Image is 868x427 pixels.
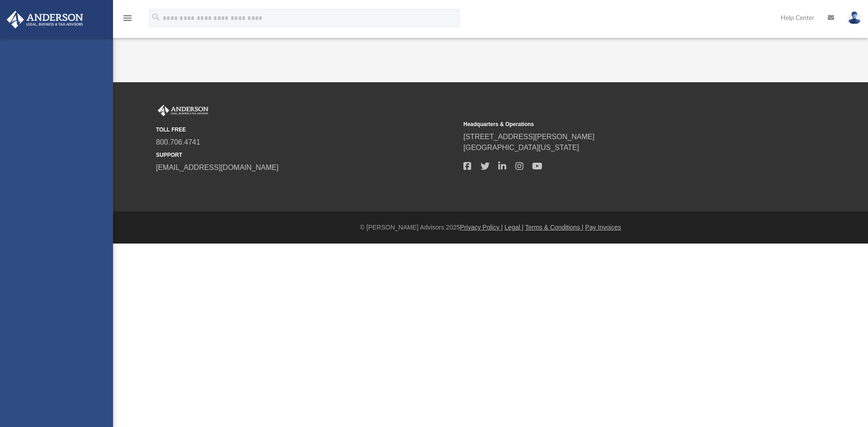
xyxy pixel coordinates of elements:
small: Headquarters & Operations [463,120,764,128]
a: Privacy Policy | [460,224,503,231]
a: Pay Invoices [585,224,621,231]
img: User Pic [848,11,861,24]
small: SUPPORT [156,151,457,159]
a: Legal | [505,224,524,231]
img: Anderson Advisors Platinum Portal [156,105,210,117]
a: menu [122,17,133,23]
a: [GEOGRAPHIC_DATA][US_STATE] [463,144,579,151]
a: [EMAIL_ADDRESS][DOMAIN_NAME] [156,164,278,171]
a: [STREET_ADDRESS][PERSON_NAME] [463,133,594,141]
i: search [151,12,161,22]
small: TOLL FREE [156,126,457,134]
div: © [PERSON_NAME] Advisors 2025 [113,223,868,232]
img: Anderson Advisors Platinum Portal [4,11,86,28]
a: Terms & Conditions | [525,224,584,231]
a: 800.706.4741 [156,138,200,146]
i: menu [122,13,133,23]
